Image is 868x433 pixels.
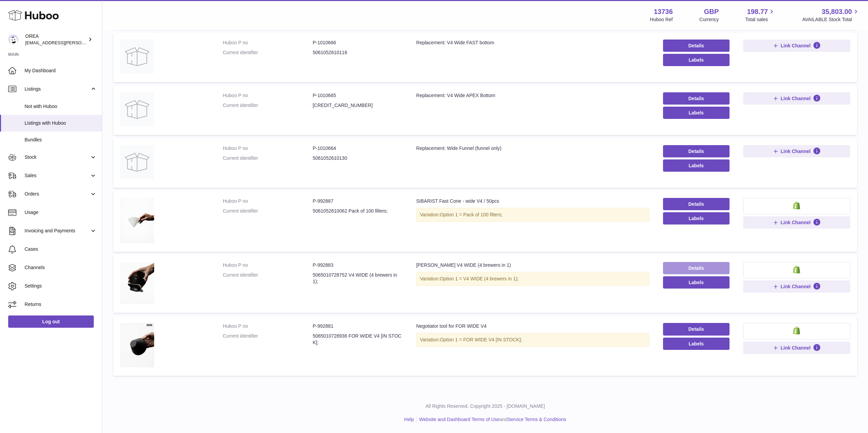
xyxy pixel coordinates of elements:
a: Log out [8,315,94,328]
span: Bundles [25,137,97,143]
button: Labels [663,159,730,172]
span: Returns [25,301,97,308]
div: Huboo Ref [650,16,673,23]
dt: Current identifier [223,272,313,285]
span: Orders [25,191,90,197]
span: Cases [25,246,97,252]
img: shopify-small.png [793,265,800,274]
dd: P-992883 [313,262,403,268]
strong: GBP [704,7,719,16]
div: Variation: [416,272,649,286]
img: shopify-small.png [793,201,800,210]
div: Negotiator tool for FOR WIDE V4 [416,323,649,329]
div: SIBARIST Fast Cone - wide V4 / 50pcs [416,198,649,204]
span: Listings with Huboo [25,120,97,126]
span: Channels [25,264,97,271]
button: Labels [663,212,730,225]
dd: 5061052610130 [313,155,403,161]
span: Invoicing and Payments [25,228,90,234]
span: Link Channel [781,95,811,102]
span: Option 1 = V4 WIDE (4 brewers in 1); [440,276,518,281]
dt: Huboo P no [223,198,313,204]
div: Variation: [416,333,649,347]
img: Replacement: V4 Wide APEX Bottom [120,92,154,126]
a: Details [663,40,730,52]
dt: Huboo P no [223,92,313,99]
dt: Current identifier [223,208,313,214]
button: Link Channel [743,342,850,354]
a: Details [663,323,730,335]
img: shopify-small.png [793,326,800,335]
dt: Huboo P no [223,262,313,268]
button: Link Channel [743,280,850,293]
img: horia@orea.uk [8,34,18,45]
span: Sales [25,172,90,179]
span: Option 1 = Pack of 100 filters; [440,212,502,217]
img: OREA Brewer V4 WIDE (4 brewers in 1) [120,262,154,305]
li: and [417,416,566,423]
dt: Current identifier [223,102,313,109]
span: Not with Huboo [25,103,97,110]
dt: Huboo P no [223,323,313,329]
a: Details [663,145,730,157]
span: Stock [25,154,90,160]
button: Link Channel [743,40,850,52]
span: Link Channel [781,283,811,290]
span: 198.77 [747,7,768,16]
img: Replacement: V4 Wide FAST bottom [120,40,154,74]
a: Details [663,262,730,274]
div: Variation: [416,208,649,222]
dt: Huboo P no [223,145,313,152]
span: Option 1 = FOR WIDE V4 [IN STOCK]; [440,337,522,342]
span: Link Channel [781,43,811,49]
span: Usage [25,209,97,216]
p: All Rights Reserved. Copyright 2025 - [DOMAIN_NAME] [108,403,863,409]
dd: 5065010728936 FOR WIDE V4 [IN STOCK]; [313,333,403,346]
a: Website and Dashboard Terms of Use [419,417,500,422]
button: Labels [663,54,730,66]
dt: Current identifier [223,49,313,56]
div: OREA [25,33,87,46]
span: Link Channel [781,148,811,154]
img: SIBARIST Fast Cone - wide V4 / 50pcs [120,198,154,243]
span: Link Channel [781,345,811,351]
dt: Current identifier [223,333,313,346]
button: Labels [663,276,730,289]
a: 35,803.00 AVAILABLE Stock Total [802,7,860,23]
dd: P-992881 [313,323,403,329]
div: Replacement: V4 Wide APEX Bottom [416,92,649,99]
a: 198.77 Total sales [745,7,776,23]
a: Details [663,92,730,105]
span: Total sales [745,16,776,23]
button: Labels [663,338,730,350]
span: 35,803.00 [822,7,852,16]
dt: Huboo P no [223,40,313,46]
a: Service Terms & Conditions [507,417,566,422]
a: Help [404,417,414,422]
dd: P-1010665 [313,92,403,99]
dd: 5061052610116 [313,49,403,56]
span: AVAILABLE Stock Total [802,16,860,23]
button: Link Channel [743,145,850,157]
strong: 13736 [654,7,673,16]
span: My Dashboard [25,67,97,74]
a: Details [663,198,730,210]
div: Replacement: V4 Wide FAST bottom [416,40,649,46]
span: Listings [25,86,90,92]
img: Negotiator tool for FOR WIDE V4 [120,323,154,367]
span: Link Channel [781,219,811,226]
dt: Current identifier [223,155,313,161]
span: [EMAIL_ADDRESS][PERSON_NAME][DOMAIN_NAME] [25,40,137,45]
dd: 5065010728752 V4 WIDE (4 brewers in 1); [313,272,403,285]
dd: [CREDIT_CARD_NUMBER] [313,102,403,109]
div: Replacement: Wide Funnel (funnel only) [416,145,649,152]
button: Link Channel [743,92,850,105]
dd: 5061052610062 Pack of 100 filters; [313,208,403,214]
div: [PERSON_NAME] V4 WIDE (4 brewers in 1) [416,262,649,268]
div: Currency [700,16,719,23]
button: Labels [663,107,730,119]
button: Link Channel [743,216,850,229]
img: Replacement: Wide Funnel (funnel only) [120,145,154,179]
span: Settings [25,283,97,289]
dd: P-1010666 [313,40,403,46]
